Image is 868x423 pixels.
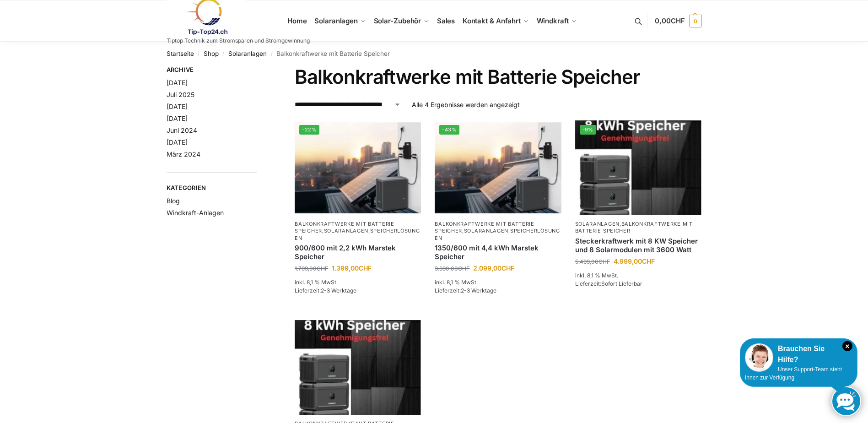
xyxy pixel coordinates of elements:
[537,16,569,25] span: Windkraft
[842,341,852,351] i: Schließen
[311,0,370,42] a: Solaranlagen
[167,91,194,98] a: Juli 2025
[435,228,560,241] a: Speicherlösungen
[501,264,514,272] span: CHF
[435,221,534,234] a: Balkonkraftwerke mit Batterie Speicher
[435,221,561,242] p: , ,
[745,343,773,372] img: Customer service
[295,221,421,242] p: , ,
[219,50,228,58] span: /
[204,50,219,57] a: Shop
[435,265,469,272] bdi: 3.690,00
[295,120,421,215] a: -22%Balkonkraftwerk mit Marstek Speicher
[332,264,372,272] bdi: 1.399,00
[575,221,620,227] a: Solaranlagen
[433,0,458,42] a: Sales
[642,257,655,265] span: CHF
[435,278,561,287] p: inkl. 8,1 % MwSt.
[461,287,496,294] span: 2-3 Werktage
[533,0,581,42] a: Windkraft
[575,280,642,287] span: Lieferzeit:
[437,16,455,25] span: Sales
[473,264,514,272] bdi: 2.099,00
[194,50,204,58] span: /
[295,65,701,88] h1: Balkonkraftwerke mit Batterie Speicher
[435,244,561,261] a: 1350/600 mit 4,4 kWh Marstek Speicher
[167,65,258,75] span: Archive
[412,100,520,109] p: Alle 4 Ergebnisse werden angezeigt
[601,280,642,287] span: Sofort Lieferbar
[295,100,401,109] select: Shop-Reihenfolge
[575,221,701,235] p: ,
[359,264,372,272] span: CHF
[370,0,433,42] a: Solar-Zubehör
[167,79,188,87] a: [DATE]
[295,278,421,287] p: inkl. 8,1 % MwSt.
[314,16,358,25] span: Solaranlagen
[167,38,310,43] p: Tiptop Technik zum Stromsparen und Stromgewinnung
[167,209,224,217] a: Windkraft-Anlagen
[575,237,701,255] a: Steckerkraftwerk mit 8 KW Speicher und 8 Solarmodulen mit 3600 Watt
[167,103,188,110] a: [DATE]
[575,271,701,280] p: inkl. 8,1 % MwSt.
[167,126,197,134] a: Juni 2024
[295,320,421,415] img: Steckerkraftwerk mit 8 KW Speicher und 8 Solarmodulen mit 3600 Watt
[167,138,188,146] a: [DATE]
[295,228,420,241] a: Speicherlösungen
[464,228,508,234] a: Solaranlagen
[267,50,276,58] span: /
[295,244,421,261] a: 900/600 mit 2,2 kWh Marstek Speicher
[228,50,267,57] a: Solaranlagen
[167,50,194,57] a: Startseite
[295,120,421,215] img: Balkonkraftwerk mit Marstek Speicher
[324,228,368,234] a: Solaranlagen
[575,258,610,265] bdi: 5.499,00
[655,16,685,25] span: 0,00
[575,120,701,215] img: Steckerkraftwerk mit 8 KW Speicher und 8 Solarmodulen mit 3600 Watt
[575,221,693,234] a: Balkonkraftwerke mit Batterie Speicher
[295,221,394,234] a: Balkonkraftwerke mit Batterie Speicher
[167,184,258,193] span: Kategorien
[614,257,655,265] bdi: 4.999,00
[435,287,496,294] span: Lieferzeit:
[745,366,842,381] span: Unser Support-Team steht Ihnen zur Verfügung
[435,120,561,215] a: -43%Balkonkraftwerk mit Marstek Speicher
[167,42,702,65] nav: Breadcrumb
[671,16,685,25] span: CHF
[257,66,263,76] button: Close filters
[655,7,701,35] a: 0,00CHF 0
[745,343,852,365] div: Brauchen Sie Hilfe?
[295,265,328,272] bdi: 1.799,00
[689,15,702,27] span: 0
[598,258,610,265] span: CHF
[458,265,469,272] span: CHF
[575,120,701,215] a: -9%Steckerkraftwerk mit 8 KW Speicher und 8 Solarmodulen mit 3600 Watt
[317,265,328,272] span: CHF
[458,0,533,42] a: Kontakt & Anfahrt
[321,287,356,294] span: 2-3 Werktage
[167,197,180,205] a: Blog
[463,16,521,25] span: Kontakt & Anfahrt
[295,287,356,294] span: Lieferzeit:
[167,150,200,158] a: März 2024
[167,114,188,122] a: [DATE]
[374,16,421,25] span: Solar-Zubehör
[435,120,561,215] img: Balkonkraftwerk mit Marstek Speicher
